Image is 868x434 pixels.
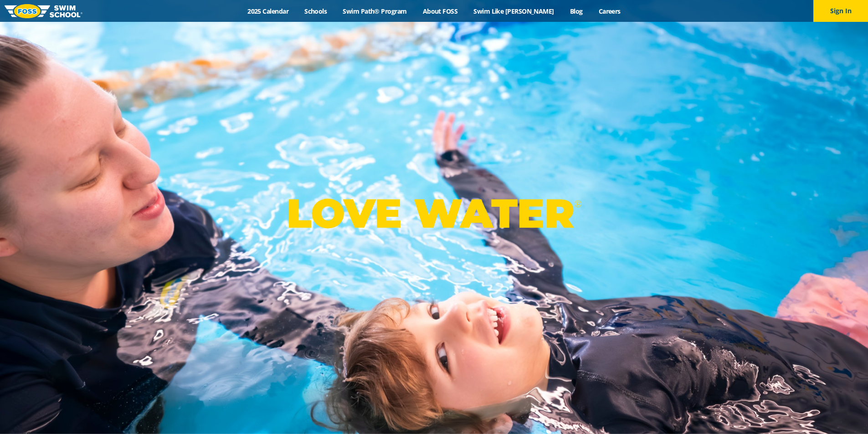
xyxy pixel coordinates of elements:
a: 2025 Calendar [240,7,297,15]
a: Swim Like [PERSON_NAME] [466,7,562,15]
a: Swim Path® Program [335,7,415,15]
a: Schools [297,7,335,15]
p: LOVE WATER [287,189,581,238]
a: About FOSS [415,7,466,15]
a: Careers [591,7,628,15]
img: FOSS Swim School Logo [5,4,82,18]
a: Blog [562,7,591,15]
sup: ® [574,198,581,209]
